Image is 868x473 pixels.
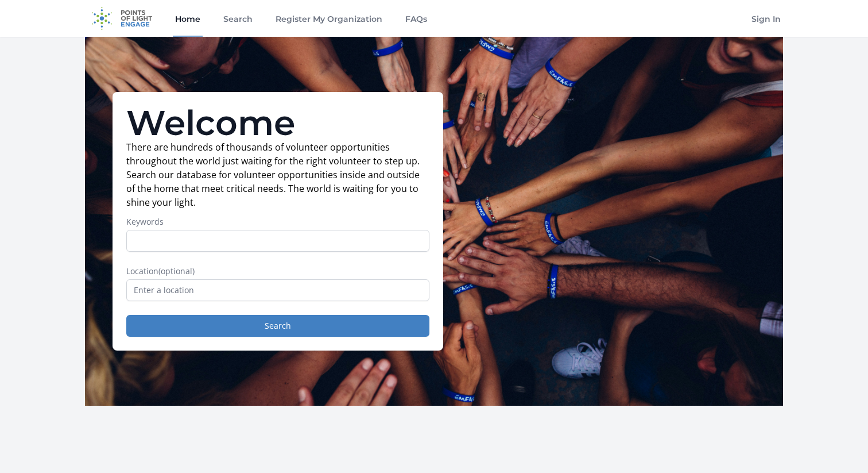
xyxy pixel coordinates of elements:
input: Enter a location [126,279,429,301]
button: Search [126,315,429,337]
label: Keywords [126,216,429,228]
span: (optional) [158,266,195,276]
h1: Welcome [126,106,429,140]
p: There are hundreds of thousands of volunteer opportunities throughout the world just waiting for ... [126,140,429,209]
label: Location [126,266,429,277]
